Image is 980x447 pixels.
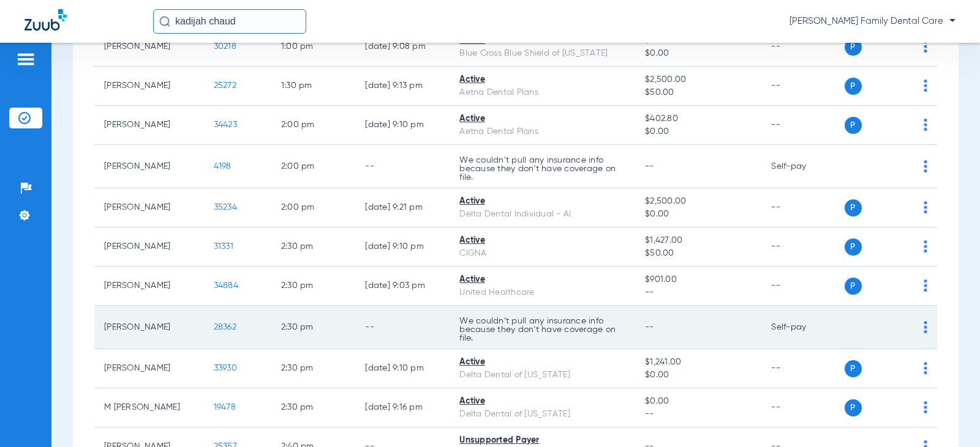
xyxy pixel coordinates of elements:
[214,281,238,290] span: 34884
[645,73,752,86] span: $2,500.00
[459,434,625,447] div: Unsupported Payer
[94,145,204,188] td: [PERSON_NAME]
[761,227,844,267] td: --
[924,321,927,333] img: group-dot-blue.svg
[94,306,204,349] td: [PERSON_NAME]
[355,227,450,267] td: [DATE] 9:10 PM
[94,67,204,106] td: [PERSON_NAME]
[761,188,844,227] td: --
[94,267,204,306] td: [PERSON_NAME]
[459,113,625,125] div: Active
[94,106,204,145] td: [PERSON_NAME]
[845,399,862,416] span: P
[645,408,752,421] span: --
[214,42,236,51] span: 30218
[271,349,356,388] td: 2:30 PM
[761,67,844,106] td: --
[845,39,862,56] span: P
[459,47,625,60] div: Blue Cross Blue Shield of [US_STATE]
[459,234,625,247] div: Active
[645,369,752,382] span: $0.00
[645,323,654,331] span: --
[924,119,927,131] img: group-dot-blue.svg
[153,9,306,34] input: Search for patients
[94,188,204,227] td: [PERSON_NAME]
[355,145,450,188] td: --
[271,145,356,188] td: 2:00 PM
[355,267,450,306] td: [DATE] 9:03 PM
[645,247,752,260] span: $50.00
[645,273,752,286] span: $901.00
[271,227,356,267] td: 2:30 PM
[214,120,237,129] span: 34423
[761,106,844,145] td: --
[355,388,450,427] td: [DATE] 9:16 PM
[459,156,625,182] p: We couldn’t pull any insurance info because they don’t have coverage on file.
[459,195,625,208] div: Active
[355,106,450,145] td: [DATE] 9:10 PM
[271,267,356,306] td: 2:30 PM
[924,362,927,374] img: group-dot-blue.svg
[355,188,450,227] td: [DATE] 9:21 PM
[645,86,752,99] span: $50.00
[94,227,204,267] td: [PERSON_NAME]
[459,73,625,86] div: Active
[271,388,356,427] td: 2:30 PM
[459,395,625,408] div: Active
[790,15,956,28] span: [PERSON_NAME] Family Dental Care
[459,273,625,286] div: Active
[214,364,237,372] span: 33930
[761,349,844,388] td: --
[214,323,236,331] span: 28362
[645,162,654,171] span: --
[761,145,844,188] td: Self-pay
[214,81,236,90] span: 25272
[924,201,927,213] img: group-dot-blue.svg
[94,388,204,427] td: M [PERSON_NAME]
[924,160,927,172] img: group-dot-blue.svg
[355,306,450,349] td: --
[924,279,927,292] img: group-dot-blue.svg
[271,188,356,227] td: 2:00 PM
[271,306,356,349] td: 2:30 PM
[924,40,927,53] img: group-dot-blue.svg
[271,67,356,106] td: 1:30 PM
[645,356,752,369] span: $1,241.00
[355,28,450,67] td: [DATE] 9:08 PM
[459,369,625,382] div: Delta Dental of [US_STATE]
[645,208,752,221] span: $0.00
[459,86,625,99] div: Aetna Dental Plans
[159,16,170,27] img: Search Icon
[214,403,236,412] span: 19478
[214,203,237,212] span: 35234
[645,234,752,247] span: $1,427.00
[645,395,752,408] span: $0.00
[645,125,752,138] span: $0.00
[845,360,862,377] span: P
[214,162,232,171] span: 4198
[459,125,625,138] div: Aetna Dental Plans
[459,317,625,342] p: We couldn’t pull any insurance info because they don’t have coverage on file.
[355,67,450,106] td: [DATE] 9:13 PM
[645,113,752,125] span: $402.80
[271,106,356,145] td: 2:00 PM
[845,199,862,216] span: P
[459,408,625,421] div: Delta Dental of [US_STATE]
[845,238,862,256] span: P
[16,52,36,67] img: hamburger-icon
[24,9,67,31] img: Zuub Logo
[761,28,844,67] td: --
[214,242,233,251] span: 31331
[645,47,752,60] span: $0.00
[924,240,927,253] img: group-dot-blue.svg
[924,401,927,413] img: group-dot-blue.svg
[924,79,927,92] img: group-dot-blue.svg
[645,195,752,208] span: $2,500.00
[761,267,844,306] td: --
[355,349,450,388] td: [DATE] 9:10 PM
[761,306,844,349] td: Self-pay
[459,208,625,221] div: Delta Dental Individual - AI
[645,286,752,299] span: --
[845,278,862,295] span: P
[271,28,356,67] td: 1:00 PM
